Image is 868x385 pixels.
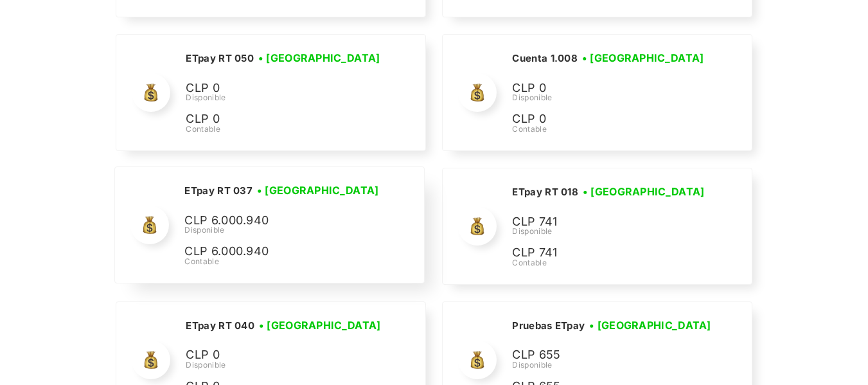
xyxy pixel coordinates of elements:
[512,346,705,364] p: CLP 655
[186,79,378,98] p: CLP 0
[589,318,711,333] h3: • [GEOGRAPHIC_DATA]
[512,244,705,262] p: CLP 741
[512,52,578,65] h2: Cuenta 1.008
[184,184,252,197] h2: ETpay RT 037
[186,123,384,135] div: Contable
[184,224,383,236] div: Disponible
[512,186,578,199] h2: ETpay RT 018
[512,226,709,237] div: Disponible
[259,318,381,333] h3: • [GEOGRAPHIC_DATA]
[257,183,379,198] h3: • [GEOGRAPHIC_DATA]
[184,256,383,267] div: Contable
[186,110,378,129] p: CLP 0
[186,346,378,364] p: CLP 0
[512,123,708,135] div: Contable
[512,110,705,129] p: CLP 0
[512,359,716,371] div: Disponible
[512,92,708,103] div: Disponible
[512,213,705,231] p: CLP 741
[512,319,585,332] h2: Pruebas ETpay
[186,319,254,332] h2: ETpay RT 040
[184,242,377,261] p: CLP 6.000.940
[512,257,709,269] div: Contable
[512,79,705,98] p: CLP 0
[186,359,385,371] div: Disponible
[582,50,704,66] h3: • [GEOGRAPHIC_DATA]
[583,184,705,199] h3: • [GEOGRAPHIC_DATA]
[186,52,254,65] h2: ETpay RT 050
[186,92,384,103] div: Disponible
[184,211,377,230] p: CLP 6.000.940
[258,50,380,66] h3: • [GEOGRAPHIC_DATA]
